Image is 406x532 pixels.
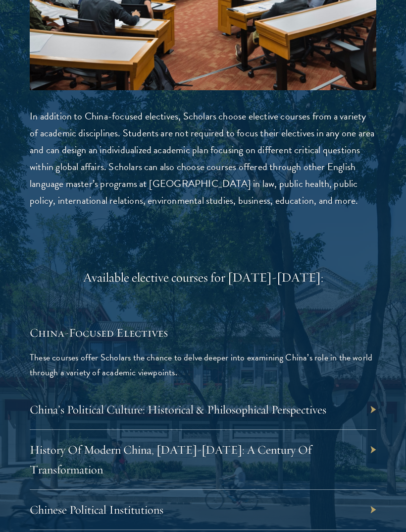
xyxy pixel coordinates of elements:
[30,350,376,380] p: These courses offer Scholars the chance to delve deeper into examining China’s role in the world ...
[30,442,311,477] a: History Of Modern China, [DATE]-[DATE]: A Century Of Transformation
[30,324,376,341] h5: China-Focused Electives
[30,108,376,209] p: In addition to China-focused electives, Scholars choose elective courses from a variety of academ...
[30,268,376,287] div: Available elective courses for [DATE]-[DATE]:
[30,402,326,417] a: China’s Political Culture: Historical & Philosophical Perspectives
[30,502,163,517] a: Chinese Political Institutions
